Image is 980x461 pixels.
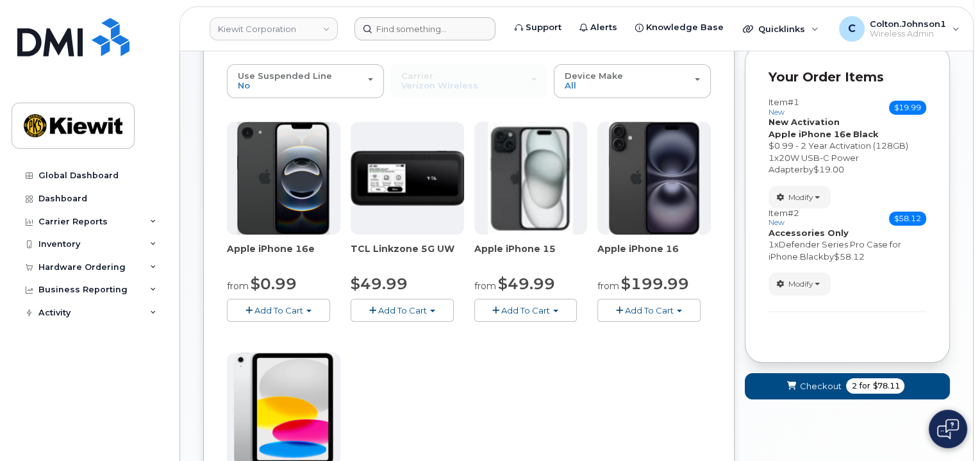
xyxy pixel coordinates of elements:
span: Checkout [799,380,841,392]
small: from [474,280,496,292]
span: No [238,80,250,90]
span: $199.99 [621,274,689,293]
span: Modify [788,192,813,203]
span: Support [526,21,561,34]
button: Checkout 2 for $78.11 [745,373,950,399]
img: Open chat [937,419,959,439]
span: Add To Cart [378,305,427,315]
div: x by [768,152,926,176]
strong: Apple iPhone 16e [768,129,851,139]
strong: Accessories Only [768,228,849,238]
button: Add To Cart [227,299,330,321]
span: Wireless Admin [870,29,946,39]
span: Defender Series Pro Case for iPhone Black [768,239,901,262]
small: from [227,280,249,292]
img: linkzone5g.png [351,151,464,206]
span: $58.12 [889,212,926,226]
span: Use Suspended Line [238,71,332,81]
span: $58.12 [834,251,865,262]
span: #2 [788,208,799,218]
img: iphone_16_plus.png [609,122,699,235]
span: Add To Cart [625,305,674,315]
div: Apple iPhone 15 [474,242,588,268]
h3: Item [768,208,799,227]
span: Quicklinks [758,24,805,34]
span: $19.99 [889,101,926,115]
span: #1 [788,97,799,107]
h3: Item [768,97,799,116]
span: $49.99 [351,274,408,293]
div: Colton.Johnson1 [830,16,968,42]
span: Colton.Johnson1 [870,19,946,29]
div: Apple iPhone 16 [597,242,711,268]
div: $0.99 - 2 Year Activation (128GB) [768,140,926,152]
span: Device Make [565,71,623,81]
span: $49.99 [498,274,555,293]
button: Modify [768,186,831,208]
img: iphone15.jpg [488,122,573,235]
div: Apple iPhone 16e [227,242,340,268]
small: new [768,218,785,227]
span: 1 [768,239,774,249]
a: Kiewit Corporation [210,17,338,40]
img: iphone16e.png [237,122,329,235]
a: Alerts [570,15,626,40]
strong: Black [853,129,879,139]
strong: New Activation [768,117,840,127]
input: Find something... [354,17,495,40]
span: Alerts [590,21,617,34]
small: new [768,108,785,117]
button: Modify [768,272,831,295]
button: Use Suspended Line No [227,64,384,97]
span: $0.99 [251,274,297,293]
p: Your Order Items [768,68,926,87]
span: 20W USB-C Power Adapter [768,153,859,175]
span: Add To Cart [501,305,550,315]
span: 2 [851,380,856,392]
button: Add To Cart [351,299,454,321]
span: for [856,380,872,392]
span: Add To Cart [254,305,303,315]
div: x by [768,239,926,262]
span: C [848,21,856,37]
small: from [597,280,619,292]
button: Device Make All [554,64,711,97]
span: Knowledge Base [646,21,724,34]
a: Knowledge Base [626,15,733,40]
div: TCL Linkzone 5G UW [351,242,464,268]
button: Add To Cart [474,299,577,321]
span: Modify [788,278,813,290]
span: $78.11 [872,380,899,392]
div: Quicklinks [734,16,827,42]
span: All [565,80,576,90]
button: Add To Cart [597,299,701,321]
span: $19.00 [813,164,844,174]
a: Support [506,15,570,40]
span: 1 [768,153,774,163]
